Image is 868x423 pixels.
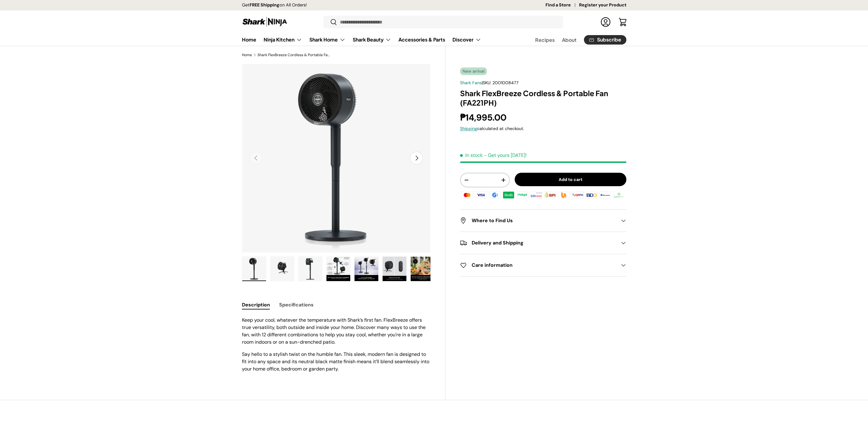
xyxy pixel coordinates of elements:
[452,34,481,46] a: Discover
[557,190,571,200] img: ubp
[309,34,345,46] a: Shark Home
[492,80,519,85] span: 2001008477
[242,316,431,346] p: Keep your cool, whatever the temperature with Shark’s first fan. FlexBreeze offers true versatili...
[599,190,612,200] img: metrobank
[530,190,543,200] img: billease
[515,173,626,186] button: Add to cart
[484,152,527,158] p: - Get yours [DATE]!
[520,34,626,46] nav: Secondary
[543,190,557,200] img: bpi
[474,190,488,200] img: visa
[279,298,314,312] button: Specifications
[460,239,616,247] h2: Delivery and Shipping
[460,126,477,131] a: Shipping
[585,190,598,200] img: bdo
[264,34,302,46] a: Ninja Kitchen
[242,53,252,57] a: Home
[546,2,579,9] a: Find a Store
[326,257,350,281] img: Shark FlexBreeze Cordless & Portable Fan (FA221PH)
[383,257,406,281] img: Shark FlexBreeze Cordless & Portable Fan (FA221PH)
[460,112,508,123] strong: ₱14,995.00
[353,34,391,46] a: Shark Beauty
[258,53,331,57] a: Shark FlexBreeze Cordless & Portable Fan (FA221PH)
[242,298,270,312] button: Description
[298,257,322,281] img: Shark FlexBreeze Cordless & Portable Fan (FA221PH)
[460,232,626,254] summary: Delivery and Shipping
[460,217,616,224] h2: Where to Find Us
[242,34,481,46] nav: Primary
[460,152,483,158] span: In stock
[562,34,577,46] a: About
[242,2,307,9] p: Get on All Orders!
[398,34,445,45] a: Accessories & Parts
[449,34,485,46] summary: Discover
[242,64,431,283] media-gallery: Gallery Viewer
[260,34,306,46] summary: Ninja Kitchen
[460,254,626,276] summary: Care information
[242,257,266,281] img: https://sharkninja.com.ph/products/shark-flexbreeze-cordless-portable-fan-fa221ph
[483,80,491,85] span: SKU:
[579,2,626,9] a: Register your Product
[535,34,555,46] a: Recipes
[460,190,474,200] img: master
[584,35,626,45] a: Subscribe
[411,257,434,281] img: Shark FlexBreeze Cordless & Portable Fan (FA221PH)
[306,34,349,46] summary: Shark Home
[612,190,626,200] img: landbank
[460,125,626,132] div: calculated at checkout.
[482,80,519,85] span: |
[502,190,515,200] img: grabpay
[460,67,487,75] span: New arrival
[460,262,616,269] h2: Care information
[355,257,378,281] img: Shark FlexBreeze Cordless & Portable Fan (FA221PH)
[516,190,529,200] img: maya
[242,52,446,58] nav: Breadcrumbs
[597,37,621,42] span: Subscribe
[460,80,482,85] a: Shark Fans
[460,210,626,232] summary: Where to Find Us
[250,2,279,8] strong: FREE Shipping
[242,351,431,373] p: Say hello to a stylish twist on the humble fan. This sleek, modern fan is designed to fit into an...
[460,89,626,107] h1: Shark FlexBreeze Cordless & Portable Fan (FA221PH)
[270,257,294,281] img: Shark FlexBreeze Cordless & Portable Fan (FA221PH)
[242,34,256,45] a: Home
[488,190,502,200] img: gcash
[571,190,584,200] img: qrph
[242,16,288,28] img: Shark Ninja Philippines
[349,34,395,46] summary: Shark Beauty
